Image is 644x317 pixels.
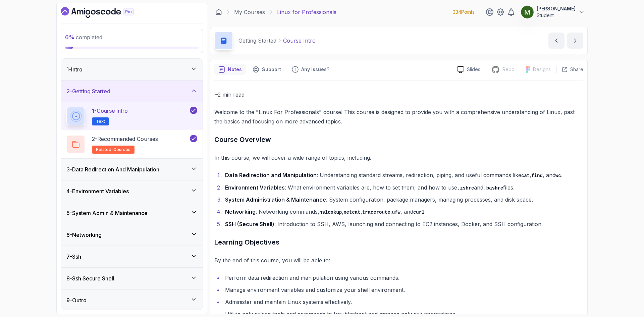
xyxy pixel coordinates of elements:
button: next content [567,33,583,49]
li: : Understanding standard streams, redirection, piping, and useful commands like , , and . [223,170,583,180]
p: Share [570,66,583,73]
h3: 3 - Data Redirection And Manipulation [66,165,159,173]
button: notes button [214,64,246,75]
strong: Environment Variables [225,184,285,191]
p: Notes [228,66,242,73]
p: [PERSON_NAME] [537,5,576,12]
code: curl [413,210,425,215]
p: Repo [502,66,515,73]
span: related-courses [96,147,130,152]
p: 334 Points [453,9,475,15]
button: 5-System Admin & Maintenance [61,202,203,224]
h3: 4 - Environment Variables [66,187,129,195]
h3: Learning Objectives [214,237,583,248]
code: wc [555,173,561,178]
button: 9-Outro [61,289,203,311]
button: 2-Getting Started [61,81,203,102]
a: Slides [451,66,486,73]
button: 3-Data Redirection And Manipulation [61,159,203,180]
span: completed [65,34,102,41]
p: ~2 min read [214,90,583,99]
code: .zshrc [457,186,474,191]
p: Support [262,66,281,73]
button: Support button [249,64,285,75]
li: : System configuration, package managers, managing processes, and disk space. [223,195,583,204]
button: 6-Networking [61,224,203,246]
code: find [531,173,543,178]
img: user profile image [521,6,534,18]
p: Designs [533,66,551,73]
p: Any issues? [301,66,329,73]
strong: Networking [225,208,256,215]
h3: 7 - Ssh [66,253,81,261]
button: user profile image[PERSON_NAME]Student [521,5,585,19]
button: 8-Ssh Secure Shell [61,268,203,289]
h3: Course Overview [214,134,583,145]
li: Administer and maintain Linux systems effectively. [223,297,583,307]
h3: 6 - Networking [66,231,102,239]
code: nslookup [319,210,342,215]
p: Course Intro [283,37,316,45]
strong: Data Redirection and Manipulation [225,172,317,178]
p: 1 - Course Intro [92,107,128,115]
li: : Introduction to SSH, AWS, launching and connecting to EC2 instances, Docker, and SSH configurat... [223,219,583,229]
h3: 5 - System Admin & Maintenance [66,209,148,217]
p: By the end of this course, you will be able to: [214,256,583,265]
button: Feedback button [288,64,333,75]
button: previous content [548,33,565,49]
button: 1-Intro [61,59,203,80]
strong: System Administration & Maintenance [225,196,326,203]
span: 6 % [65,34,74,41]
p: Welcome to the "Linux For Professionals" course! This course is designed to provide you with a co... [214,107,583,126]
li: : Networking commands, , , , , and . [223,207,583,217]
button: 7-Ssh [61,246,203,267]
li: Manage environment variables and customize your shell environment. [223,285,583,295]
strong: SSH (Secure Shell) [225,221,274,227]
code: netcat [343,210,360,215]
code: traceroute [362,210,390,215]
a: My Courses [234,8,265,16]
button: 2-Recommended Coursesrelated-courses [66,135,197,154]
button: 1-Course IntroText [66,107,197,125]
h3: 8 - Ssh Secure Shell [66,274,114,282]
p: 2 - Recommended Courses [92,135,158,143]
p: Linux for Professionals [277,8,336,16]
p: Slides [467,66,480,73]
h3: 2 - Getting Started [66,87,110,95]
code: .bashrc [483,186,503,191]
button: Share [556,66,583,73]
a: Dashboard [215,9,222,15]
li: : What environment variables are, how to set them, and how to use and files. [223,183,583,193]
p: In this course, we will cover a wide range of topics, including: [214,153,583,162]
code: cat [521,173,530,178]
p: Getting Started [238,37,276,45]
h3: 1 - Intro [66,65,83,73]
p: Student [537,12,576,19]
button: 4-Environment Variables [61,180,203,202]
code: ufw [392,210,400,215]
a: Dashboard [61,7,149,18]
li: Perform data redirection and manipulation using various commands. [223,273,583,282]
span: Text [96,119,105,124]
h3: 9 - Outro [66,296,87,304]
